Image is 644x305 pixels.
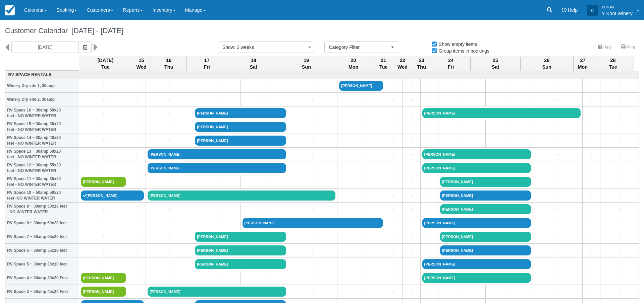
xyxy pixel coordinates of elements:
[535,151,580,158] a: +
[290,275,335,282] a: +
[535,220,580,227] a: +
[440,190,531,201] a: [PERSON_NAME]
[584,96,598,103] a: +
[339,96,383,103] a: +
[422,96,436,103] a: +
[227,57,280,71] th: 18 Sat
[440,232,531,242] a: [PERSON_NAME]
[5,134,79,148] th: RV Space 14 ~ 30amp 48x20 feet - NO WINTER WATER
[387,247,401,254] a: +
[195,122,286,132] a: [PERSON_NAME]
[151,57,187,71] th: 16 Thu
[535,178,580,185] a: +
[130,206,144,213] a: +
[602,206,637,213] a: +
[7,72,77,78] a: RV Space Rentals
[148,247,191,254] a: +
[422,149,531,159] a: [PERSON_NAME]
[387,124,401,131] a: +
[5,93,79,106] th: Winery Dry site 2, 30amp
[195,178,238,185] a: +
[130,233,144,240] a: +
[195,245,286,255] a: [PERSON_NAME]
[81,190,144,201] a: [PERSON_NAME]
[81,124,126,131] a: +
[148,163,286,173] a: [PERSON_NAME]
[81,82,126,89] a: +
[148,96,191,103] a: +
[243,178,286,185] a: +
[431,46,494,56] label: Group items in bookings
[290,288,335,295] a: +
[339,233,383,240] a: +
[130,151,144,158] a: +
[5,161,79,175] th: RV Space 12 ~ 30amp 55x20 feet - NO WINTER WATER
[290,206,335,213] a: +
[440,82,484,89] a: +
[573,57,592,71] th: 27 Mon
[520,57,573,71] th: 26 Sun
[587,5,598,16] div: c
[130,110,144,117] a: +
[422,108,581,118] a: [PERSON_NAME]
[148,124,191,131] a: +
[132,57,151,71] th: 15 Wed
[422,233,436,240] a: +
[130,261,144,268] a: +
[339,110,383,117] a: +
[81,206,126,213] a: +
[422,178,436,185] a: +
[290,178,335,185] a: +
[195,206,238,213] a: +
[602,82,637,89] a: +
[387,288,401,295] a: +
[5,148,79,161] th: RV Space 13 ~ 30amp 50x20 feet - NO WINTER WATER
[562,8,567,12] i: Help
[584,110,598,117] a: +
[387,82,401,89] a: +
[290,233,335,240] a: +
[290,124,335,131] a: +
[130,165,144,172] a: +
[487,96,531,103] a: +
[535,82,580,89] a: +
[339,178,383,185] a: +
[584,124,598,131] a: +
[535,206,580,213] a: +
[602,220,637,227] a: +
[405,96,419,103] a: +
[405,275,419,282] a: +
[602,247,637,254] a: +
[440,204,531,214] a: [PERSON_NAME]
[81,137,126,144] a: +
[535,124,580,131] a: +
[290,151,335,158] a: +
[387,151,401,158] a: +
[243,96,286,103] a: +
[584,151,598,158] a: +
[81,273,126,283] a: [PERSON_NAME]
[387,165,401,172] a: +
[195,136,286,146] a: [PERSON_NAME]
[535,247,580,254] a: +
[422,137,436,144] a: +
[148,287,286,297] a: [PERSON_NAME]
[148,149,286,159] a: [PERSON_NAME]
[405,288,419,295] a: +
[422,247,436,254] a: +
[339,192,383,199] a: +
[602,137,637,144] a: +
[422,273,531,283] a: [PERSON_NAME]
[5,189,79,203] th: RV Space 10 ~ 50amp 50x20 feet -NO WINTER WATER
[405,178,419,185] a: +
[617,43,639,52] a: Print
[148,233,191,240] a: +
[148,137,191,144] a: +
[535,261,580,268] a: +
[195,259,286,269] a: [PERSON_NAME]
[602,261,637,268] a: +
[195,108,286,118] a: [PERSON_NAME]
[387,233,401,240] a: +
[68,26,123,35] span: [DATE] - [DATE]
[602,110,637,117] a: +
